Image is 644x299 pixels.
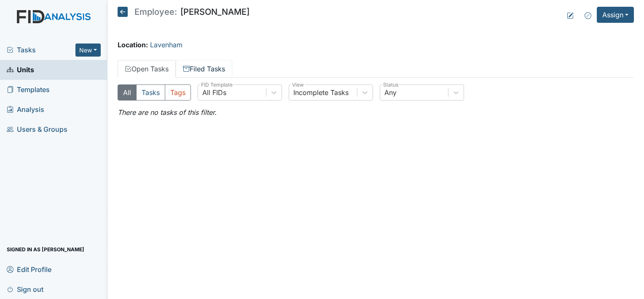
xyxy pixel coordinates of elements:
span: Analysis [7,103,44,116]
strong: Location: [118,41,148,49]
button: Tags [165,84,191,101]
h5: [PERSON_NAME] [118,7,250,17]
a: Lavenham [150,41,182,49]
div: Incomplete Tasks [293,87,349,98]
span: Employee: [134,8,177,16]
span: Units [7,63,34,76]
a: Tasks [7,45,75,55]
a: Filed Tasks [176,60,232,78]
div: Open Tasks [118,84,634,117]
div: Any [384,87,397,98]
div: Type filter [118,84,191,101]
button: Tasks [136,84,165,101]
span: Sign out [7,283,43,296]
a: Open Tasks [118,60,176,78]
button: New [75,43,101,57]
span: Signed in as [PERSON_NAME] [7,243,84,256]
span: Users & Groups [7,123,67,136]
button: All [118,84,137,101]
em: There are no tasks of this filter. [118,108,217,117]
button: Assign [597,7,634,23]
div: All FIDs [202,87,226,98]
span: Templates [7,83,50,96]
span: Edit Profile [7,263,51,276]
